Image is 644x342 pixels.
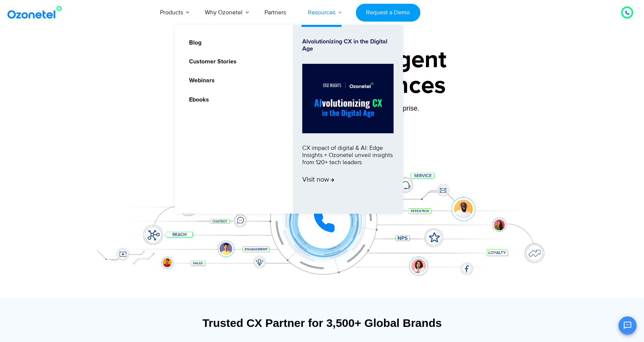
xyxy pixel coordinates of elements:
[86,68,558,104] div: Customer Experiences
[86,104,558,112] div: Turn every conversation into a growth engine for your enterprise.
[90,316,554,330] div: Trusted CX Partner for 3,500+ Global Brands
[618,316,636,334] button: Open chat
[86,48,558,72] div: Orchestrate Intelligent
[302,176,334,184] span: Visit now
[302,64,393,133] img: Alvolutionizing.jpg
[184,95,210,105] a: Ebooks
[302,38,393,200] a: Alvolutionizing CX in the Digital AgeCX impact of digital & AI: Edge Insights + Ozonetel unveil i...
[184,76,216,85] a: Webinars
[184,57,238,66] a: Customer Stories
[184,38,203,48] a: Blog
[356,4,420,22] a: Request a Demo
